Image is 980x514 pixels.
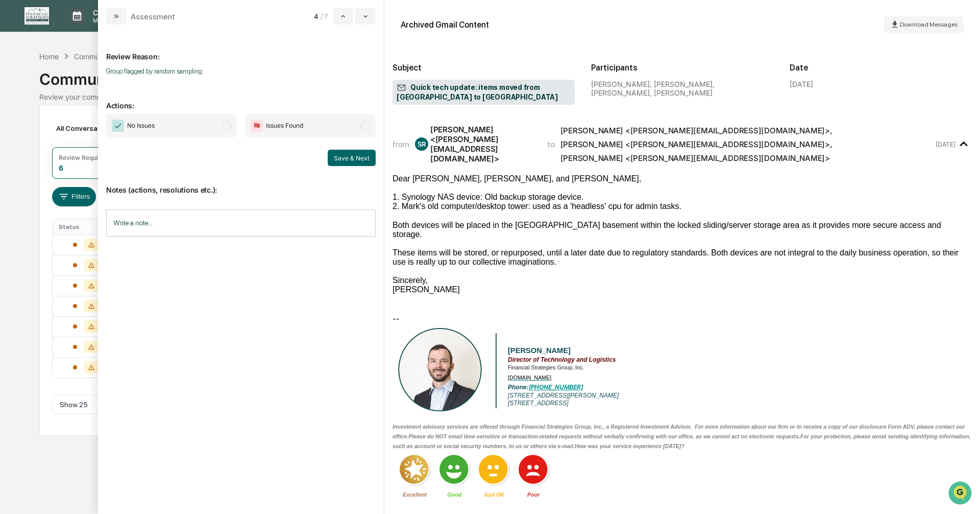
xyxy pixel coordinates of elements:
button: Save & Next [328,150,376,166]
div: Communications Archive [39,62,941,88]
h2: Participants [591,63,773,73]
div: Communications Archive [74,52,157,61]
img: Checkmark [112,120,124,132]
div: 🖐️ [10,210,18,218]
h2: Date [790,63,972,73]
a: Powered byPylon [72,253,124,261]
span: Excellent [403,492,427,498]
span: Attestations [84,209,127,219]
button: Download Messages [884,16,964,33]
button: See all [158,111,186,124]
div: [PERSON_NAME] <[PERSON_NAME][EMAIL_ADDRESS][DOMAIN_NAME]> [430,125,535,163]
span: [STREET_ADDRESS][PERSON_NAME] [508,392,619,399]
span: Issues Found [266,121,303,131]
img: Flag [251,120,263,132]
p: Notes (actions, resolutions etc.): [106,173,376,194]
div: Assessment [131,12,175,21]
span: Please do NOT email time-sensitive or transaction-related requests without verbally confirming wi... [408,433,800,439]
span: 4 [314,12,318,20]
span: [STREET_ADDRESS] [508,400,569,407]
button: Filters [52,187,96,206]
div: SR [415,137,428,151]
div: 🗄️ [74,210,82,218]
div: Home [39,52,59,61]
span: [DATE] [90,167,111,175]
div: Archived Gmail Content [401,20,489,30]
a: 🖐️Preclearance [6,205,70,223]
div: [PERSON_NAME] <[PERSON_NAME][EMAIL_ADDRESS][DOMAIN_NAME]> , [560,139,832,149]
div: Past conversations [10,113,68,122]
p: Actions: [106,89,376,110]
div: Sincerely, [393,276,972,285]
img: Gold Star [398,453,431,486]
img: Yellow Light [477,453,510,486]
div: We're available if you need us! [46,88,140,97]
img: linetest-03.jpg [491,327,501,415]
h2: Subject [393,63,575,73]
img: 8933085812038_c878075ebb4cc5468115_72.jpg [21,78,40,97]
div: [PERSON_NAME] <[PERSON_NAME][EMAIL_ADDRESS][DOMAIN_NAME]> [560,153,830,163]
img: 1746055101610-c473b297-6a78-478c-a979-82029cc54cd1 [20,167,29,175]
iframe: Open customer support [947,480,975,508]
span: • [85,139,88,147]
b: How was your service experience [DATE]? [575,443,684,449]
span: Good [447,492,461,498]
span: [DATE] [90,139,111,147]
p: Group flagged by random sampling. [106,67,376,75]
div: [PERSON_NAME], [PERSON_NAME], [PERSON_NAME], [PERSON_NAME] [591,80,773,97]
div: Start new chat [46,78,167,88]
span: Director of Technology and Logistics [508,356,616,363]
div: Review Required [59,154,108,161]
time: Tuesday, October 7, 2025 at 11:38:25 AM [936,141,955,148]
div: These items will be stored, or repurposed, until a later date due to regulatory standards. Both d... [393,248,972,267]
th: Status [53,219,119,235]
img: Red Light [517,453,550,486]
div: 🔎 [10,229,18,238]
div: 1. Synology NAS device: Old backup storage device. [393,193,972,202]
span: [PERSON_NAME] [508,346,571,355]
span: • [85,167,88,175]
img: 1746055101610-c473b297-6a78-478c-a979-82029cc54cd1 [20,139,29,148]
span: Poor [527,492,540,498]
p: Review Reason: [106,40,376,61]
div: 6 [59,163,63,172]
img: 1746055101610-c473b297-6a78-478c-a979-82029cc54cd1 [10,78,29,97]
span: Data Lookup [20,228,64,239]
img: AD_4nXcXbT6U1azm_zRt8-1Q-fAiArhl7G1Uq282sptxhStwTGr35qrNYDcVvXObbfWBCI2kVRYagyuB7_sFB0K8_we3IU1LU... [396,327,484,412]
a: 🔎Data Lookup [6,224,68,243]
div: Both devices will be placed in the [GEOGRAPHIC_DATA] basement within the locked sliding/server st... [393,221,972,239]
span: Just OK [483,492,504,498]
button: Start new chat [174,81,186,94]
span: Preclearance [20,209,66,219]
span: Quick tech update: items moved from [GEOGRAPHIC_DATA] to [GEOGRAPHIC_DATA] [397,83,571,102]
img: Jack Rasmussen [10,129,27,146]
span: [PERSON_NAME] [32,139,83,147]
img: Green Light [438,453,471,486]
div: 2. Mark's old computer/desktop tower: used as a 'headless' cpu for admin tasks. [393,202,972,211]
p: Manage Tasks [85,17,136,24]
span: Phone: [508,384,583,391]
img: logo [24,7,49,25]
span: Pylon [102,253,124,261]
span: [DOMAIN_NAME] [508,375,551,381]
span: to: [547,139,556,149]
span: / 7 [321,12,331,20]
span: Download Messages [900,21,958,28]
span: Investment advisory services are offered through Financial Strategies Group, Inc., a Registered I... [393,424,965,439]
span: No Issues [127,121,155,131]
span: [PERSON_NAME] [32,167,83,175]
div: Dear [PERSON_NAME], [PERSON_NAME], and [PERSON_NAME], [393,174,972,183]
div: Review your communication records across channels [39,92,941,101]
p: Calendar [85,8,136,17]
div: [DATE] [790,80,813,88]
a: 🗄️Attestations [70,205,131,223]
a: [DOMAIN_NAME] [508,373,551,381]
img: Jack Rasmussen [10,157,27,173]
p: How can we help? [10,21,186,38]
span: -- [393,314,400,323]
div: [PERSON_NAME] <[PERSON_NAME][EMAIL_ADDRESS][DOMAIN_NAME]> , [560,126,832,135]
div: All Conversations [52,120,129,136]
span: from: [393,139,411,149]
